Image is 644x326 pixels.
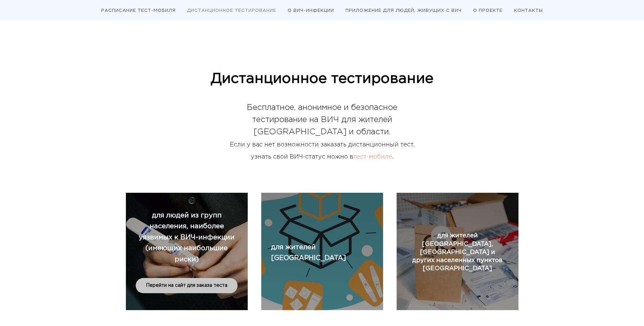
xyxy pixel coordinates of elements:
[101,9,176,13] a: РАСПИСАНИЕ ТЕСТ-МОБИЛЯ
[410,232,505,273] a: для жителей [GEOGRAPHIC_DATA], [GEOGRAPHIC_DATA] и других населенных пунктов [GEOGRAPHIC_DATA]
[187,9,276,13] a: ДИСТАНЦИОННОЕ ТЕСТИРОВАНИЕ
[146,282,227,289] span: Перейти на сайт для заказа теста
[136,210,238,264] a: для людей из групп населения, наиболее уязвимых к ВИЧ-инфекции (имеющих наибольшие риски)
[211,72,434,85] span: Дистанционное тестирование
[247,104,397,136] span: Бесплатное, анонимное и безопасное тестирование на ВИЧ для жителей [GEOGRAPHIC_DATA] и области.
[473,9,503,13] a: О ПРОЕКТЕ
[230,142,415,160] span: Если у вас нет возможности заказать дистанционный тест, узнать свой ВИЧ-статус можно в
[514,9,543,13] a: КОНТАКТЫ
[288,9,334,13] a: О ВИЧ-ИНФЕКЦИИ
[392,154,393,160] span: .
[139,212,235,262] span: для людей из групп населения, наиболее уязвимых к ВИЧ-инфекции (имеющих наибольшие риски)
[346,9,462,13] a: ПРИЛОЖЕНИЕ ДЛЯ ЛЮДЕЙ, ЖИВУЩИХ С ВИЧ
[412,233,503,271] span: для жителей [GEOGRAPHIC_DATA], [GEOGRAPHIC_DATA] и других населенных пунктов [GEOGRAPHIC_DATA]
[353,154,392,160] a: тест-мобиле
